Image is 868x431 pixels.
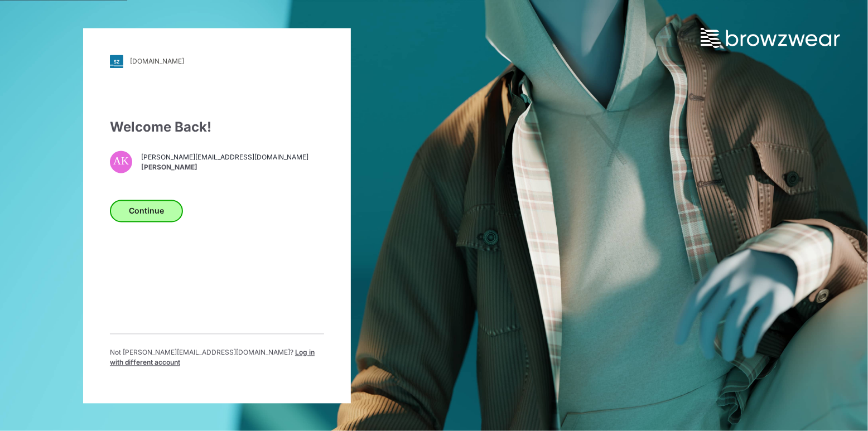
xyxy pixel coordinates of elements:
span: [PERSON_NAME][EMAIL_ADDRESS][DOMAIN_NAME] [141,153,308,163]
div: [DOMAIN_NAME] [130,57,184,66]
a: [DOMAIN_NAME] [110,55,324,68]
button: Continue [110,200,183,222]
img: browzwear-logo.73288ffb.svg [701,28,840,48]
p: Not [PERSON_NAME][EMAIL_ADDRESS][DOMAIN_NAME] ? [110,347,324,367]
div: Welcome Back! [110,117,324,137]
div: AK [110,151,132,173]
span: [PERSON_NAME] [141,163,308,173]
img: svg+xml;base64,PHN2ZyB3aWR0aD0iMjgiIGhlaWdodD0iMjgiIHZpZXdCb3g9IjAgMCAyOCAyOCIgZmlsbD0ibm9uZSIgeG... [110,55,123,68]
